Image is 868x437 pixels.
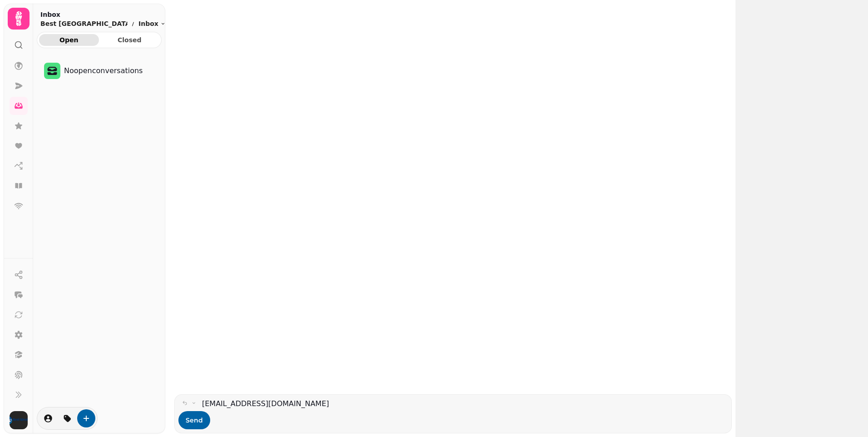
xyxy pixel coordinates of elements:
button: User avatar [8,411,30,429]
span: Send [186,417,203,423]
nav: breadcrumb [40,19,166,28]
span: Closed [107,37,153,43]
button: Closed [100,34,160,46]
img: User avatar [10,411,28,429]
p: No open conversations [64,65,143,76]
h2: Inbox [40,10,166,19]
button: create-convo [77,409,95,427]
a: [EMAIL_ADDRESS][DOMAIN_NAME] [202,398,329,409]
button: Open [39,34,99,46]
button: Send [178,411,210,429]
span: Open [46,37,92,43]
button: tag-thread [58,409,76,427]
p: Best [GEOGRAPHIC_DATA] venue - 83942 [40,19,128,28]
button: Inbox [138,19,166,28]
